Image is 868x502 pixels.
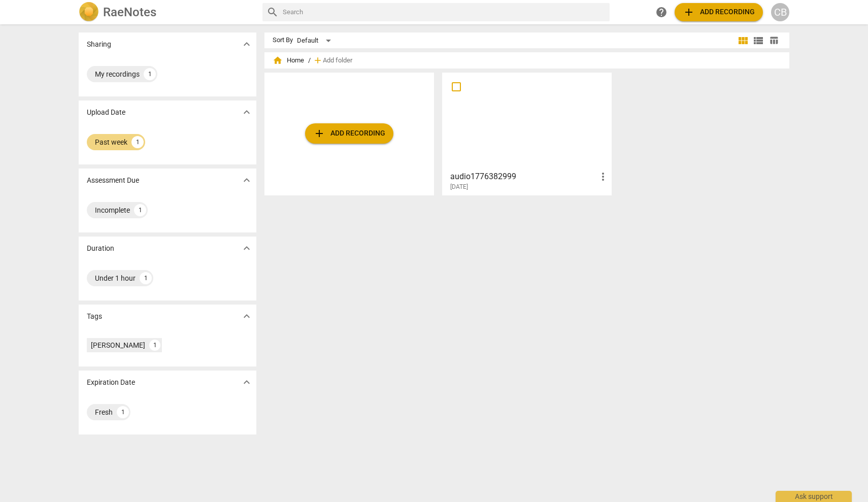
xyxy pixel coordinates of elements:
span: home [273,55,283,65]
button: Table view [766,33,781,48]
button: Show more [239,173,254,188]
p: Duration [87,243,114,254]
div: 1 [140,272,152,284]
button: Show more [239,375,254,390]
button: Show more [239,309,254,324]
div: Default [297,32,335,49]
span: Add recording [313,127,385,140]
input: Search [283,4,606,20]
h2: RaeNotes [103,5,156,19]
span: expand_more [241,310,253,322]
button: Show more [239,105,254,120]
button: Show more [239,241,254,256]
span: search [266,6,279,18]
button: CB [771,3,789,21]
span: expand_more [241,106,253,118]
div: Fresh [95,407,113,417]
button: Show more [239,37,254,52]
div: 1 [134,204,146,216]
div: [PERSON_NAME] [91,340,145,350]
span: expand_more [241,376,253,388]
button: Tile view [736,33,751,48]
div: 1 [149,340,160,351]
div: Incomplete [95,205,130,215]
span: more_vert [597,171,609,183]
button: Upload [305,123,393,144]
a: LogoRaeNotes [79,2,254,22]
div: My recordings [95,69,140,79]
span: view_module [737,35,749,47]
p: Upload Date [87,107,125,118]
div: Under 1 hour [95,273,136,283]
span: Home [273,55,304,65]
p: Expiration Date [87,377,135,388]
span: expand_more [241,38,253,50]
span: Add recording [683,6,755,18]
span: add [313,55,323,65]
span: view_list [752,35,764,47]
span: [DATE] [450,183,468,191]
p: Tags [87,311,102,322]
span: expand_more [241,174,253,186]
span: add [313,127,325,140]
div: 1 [117,406,129,418]
h3: audio1776382999 [450,171,597,183]
div: 1 [144,68,156,80]
span: Add folder [323,57,352,64]
a: audio1776382999[DATE] [446,76,608,191]
span: add [683,6,695,18]
div: 1 [131,136,144,148]
p: Assessment Due [87,175,139,186]
div: Ask support [776,491,852,502]
span: help [655,6,667,18]
div: Sort By [273,37,293,44]
img: Logo [79,2,99,22]
div: Past week [95,137,127,147]
span: table_chart [769,36,779,45]
span: / [308,57,311,64]
span: expand_more [241,242,253,254]
button: Upload [675,3,763,21]
button: List view [751,33,766,48]
a: Help [652,3,671,21]
p: Sharing [87,39,111,50]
